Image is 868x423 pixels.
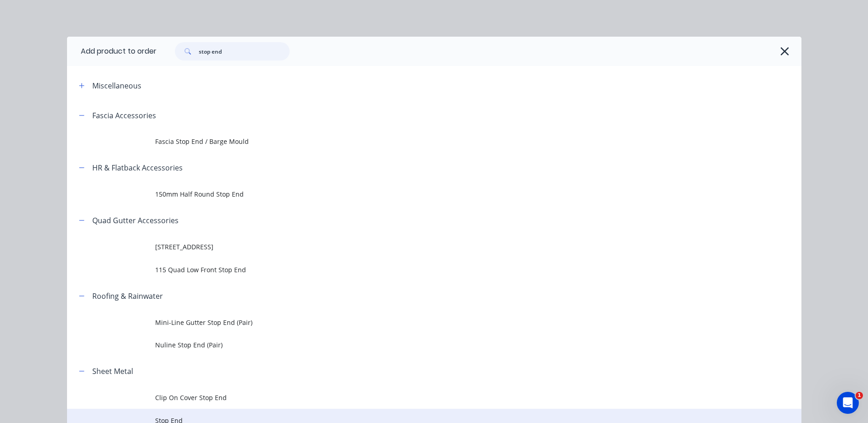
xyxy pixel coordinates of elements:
span: 1 [856,392,863,399]
span: 150mm Half Round Stop End [155,189,672,199]
span: [STREET_ADDRESS] [155,242,672,252]
div: HR & Flatback Accessories [92,162,183,173]
span: Clip On Cover Stop End [155,393,672,402]
div: Roofing & Rainwater [92,291,163,302]
div: Add product to order [67,37,157,66]
span: 115 Quad Low Front Stop End [155,265,672,275]
span: Mini-Line Gutter Stop End (Pair) [155,318,672,327]
div: Fascia Accessories [92,110,156,121]
input: Search... [199,42,290,60]
span: Fascia Stop End / Barge Mould [155,137,672,146]
div: Quad Gutter Accessories [92,215,179,226]
div: Sheet Metal [92,366,133,377]
span: Nuline Stop End (Pair) [155,340,672,350]
iframe: Intercom live chat [837,392,859,414]
div: Miscellaneous [92,80,141,91]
